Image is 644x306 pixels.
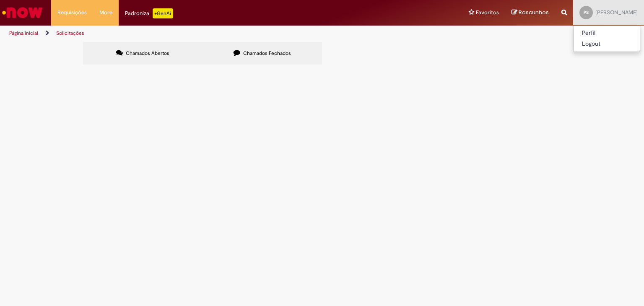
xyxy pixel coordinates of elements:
a: Perfil [574,28,640,39]
p: +GenAi [153,8,173,18]
span: More [99,8,112,17]
span: Favoritos [476,8,499,17]
img: ServiceNow [1,4,44,21]
a: Solicitações [56,30,84,36]
ul: Trilhas de página [6,26,423,41]
span: Chamados Fechados [243,50,291,57]
div: Padroniza [125,8,173,18]
a: Rascunhos [512,9,549,17]
a: Página inicial [9,30,38,36]
a: Logout [574,39,640,49]
span: PS [584,10,589,15]
span: Requisições [57,8,87,17]
span: [PERSON_NAME] [595,9,638,16]
span: Rascunhos [519,8,549,16]
span: Chamados Abertos [126,50,169,57]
